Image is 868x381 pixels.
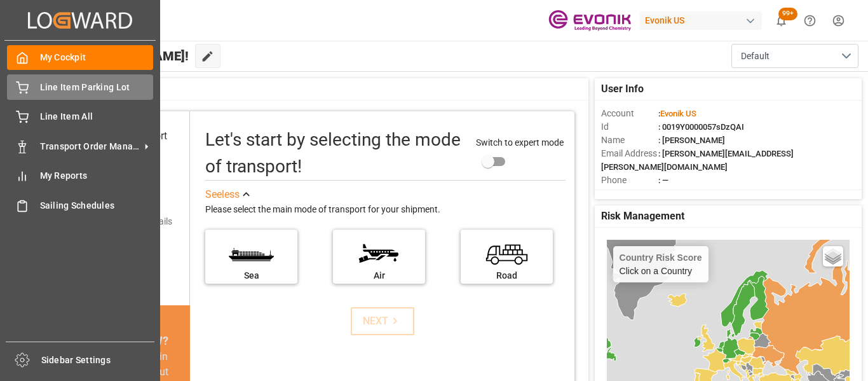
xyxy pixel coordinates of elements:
[601,174,658,187] span: Phone
[601,147,658,160] span: Email Address
[620,253,702,263] h4: Country Risk Score
[40,81,154,94] span: Line Item Parking Lot
[40,110,154,123] span: Line Item All
[205,187,240,202] div: See less
[601,120,658,134] span: Id
[548,10,631,32] img: Evonik-brand-mark-Deep-Purple-RGB.jpeg_1700498283.jpeg
[767,6,796,35] button: show 101 new notifications
[351,307,414,335] button: NEXT
[796,6,824,35] button: Help Center
[205,127,463,180] div: Let's start by selecting the mode of transport!
[467,269,546,282] div: Road
[41,354,155,367] span: Sidebar Settings
[7,74,153,99] a: Line Item Parking Lot
[7,163,153,188] a: My Reports
[7,104,153,129] a: Line Item All
[40,140,140,153] span: Transport Order Management
[741,50,770,63] span: Default
[40,51,154,64] span: My Cockpit
[778,8,797,20] span: 99+
[823,246,843,267] a: Layers
[7,193,153,218] a: Sailing Schedules
[731,44,858,68] button: open menu
[658,176,668,185] span: : —
[601,149,794,172] span: : [PERSON_NAME][EMAIL_ADDRESS][PERSON_NAME][DOMAIN_NAME]
[658,135,725,145] span: : [PERSON_NAME]
[40,199,154,212] span: Sailing Schedules
[205,202,566,218] div: Please select the main mode of transport for your shipment.
[660,109,696,118] span: Evonik US
[363,314,402,329] div: NEXT
[52,44,189,68] span: Hello [PERSON_NAME]!
[601,107,658,120] span: Account
[658,122,744,132] span: : 0019Y0000057sDzQAI
[658,189,728,198] span: : Freight Forwarder
[7,45,153,70] a: My Cockpit
[620,253,702,276] div: Click on a Country
[40,169,154,183] span: My Reports
[601,134,658,147] span: Name
[601,209,684,224] span: Risk Management
[601,81,644,97] span: User Info
[212,269,291,282] div: Sea
[658,109,696,118] span: :
[601,187,658,200] span: Account Type
[339,269,419,282] div: Air
[476,137,564,148] span: Switch to expert mode
[640,8,767,32] button: Evonik US
[640,11,762,30] div: Evonik US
